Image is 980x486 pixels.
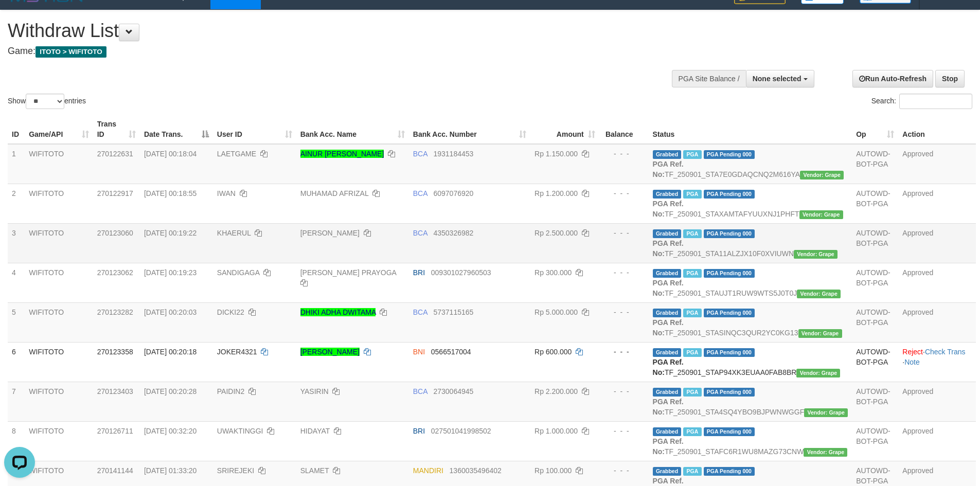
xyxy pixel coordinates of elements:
span: Marked by bhsaldo [683,150,701,159]
td: Approved [898,144,976,184]
span: Copy 5737115165 to clipboard [433,308,473,316]
td: TF_250901_STAP94XK3EUAA0FAB8BR [649,342,852,382]
span: Vendor URL: https://settle31.1velocity.biz [796,369,840,377]
b: PGA Ref. No: [653,398,684,416]
span: PGA Pending [704,269,755,278]
span: Copy 1931184453 to clipboard [433,150,473,158]
span: Rp 1.150.000 [534,150,578,158]
span: BRI [413,268,425,277]
td: 3 [8,223,25,263]
span: Copy 6097076920 to clipboard [433,189,473,197]
th: Date Trans.: activate to sort column descending [140,115,213,144]
span: PGA Pending [704,229,755,238]
h1: Withdraw List [8,21,643,41]
span: 270123282 [97,308,133,316]
th: Op: activate to sort column ascending [852,115,898,144]
td: TF_250901_STAUJT1RUW9WTS5J0T0J [649,263,852,302]
a: Note [904,358,920,366]
span: [DATE] 00:18:04 [144,150,197,158]
span: PGA Pending [704,150,755,159]
td: AUTOWD-BOT-PGA [852,184,898,223]
span: Vendor URL: https://settle31.1velocity.biz [800,171,844,179]
span: [DATE] 00:32:20 [144,427,197,435]
a: Stop [935,70,965,87]
span: SRIREJEKI [217,466,254,475]
span: BCA [413,189,427,197]
span: PGA Pending [704,190,755,199]
span: ITOTO > WIFITOTO [35,46,106,58]
td: TF_250901_STA11ALZJX10F0XVIUWN [649,223,852,263]
span: Marked by bhsaldo [683,190,701,199]
a: HIDAYAT [300,427,330,435]
span: Rp 2.500.000 [534,229,578,237]
span: 270122917 [97,189,133,197]
span: Marked by bhsaldo [683,427,701,436]
td: · · [898,342,976,382]
span: PGA Pending [704,467,755,476]
h4: Game: [8,46,643,57]
span: Grabbed [653,309,682,317]
th: Trans ID: activate to sort column ascending [93,115,140,144]
a: DHIKI ADHA DWITAMA [300,308,376,316]
span: JOKER4321 [217,348,257,356]
a: SLAMET [300,466,329,475]
span: None selected [753,75,801,83]
span: 270126711 [97,427,133,435]
span: Vendor URL: https://settle31.1velocity.biz [804,448,847,457]
a: Reject [902,348,923,356]
td: Approved [898,382,976,421]
th: Action [898,115,976,144]
td: WIFITOTO [25,382,93,421]
select: Showentries [26,94,64,109]
td: TF_250901_STAFC6R1WU8MAZG73CNW [649,421,852,461]
td: AUTOWD-BOT-PGA [852,223,898,263]
span: Marked by bhsaldo [683,388,701,397]
div: - - - [603,465,645,476]
div: - - - [603,386,645,397]
a: [PERSON_NAME] PRAYOGA [300,268,396,277]
span: DICKI22 [217,308,244,316]
td: Approved [898,421,976,461]
td: TF_250901_STA4SQ4YBO9BJPWNWGGF [649,382,852,421]
span: Grabbed [653,348,682,357]
span: Vendor URL: https://settle31.1velocity.biz [794,250,838,259]
td: 4 [8,263,25,302]
span: Marked by bhsaldo [683,467,701,476]
b: PGA Ref. No: [653,318,684,337]
span: UWAKTINGGI [217,427,263,435]
span: Rp 600.000 [534,348,572,356]
span: [DATE] 00:19:23 [144,268,197,277]
span: Rp 300.000 [534,268,572,277]
span: 270122631 [97,150,133,158]
button: None selected [746,70,814,87]
span: [DATE] 00:18:55 [144,189,197,197]
span: BCA [413,229,427,237]
span: Rp 5.000.000 [534,308,578,316]
td: WIFITOTO [25,144,93,184]
span: 270123060 [97,229,133,237]
span: BRI [413,427,425,435]
td: TF_250901_STA7E0GDAQCNQ2M616YA [649,144,852,184]
a: Run Auto-Refresh [852,70,933,87]
th: User ID: activate to sort column ascending [213,115,296,144]
td: TF_250901_STAXAMTAFYUUXNJ1PHFT [649,184,852,223]
td: WIFITOTO [25,263,93,302]
th: Balance [599,115,649,144]
td: AUTOWD-BOT-PGA [852,342,898,382]
span: [DATE] 00:20:18 [144,348,197,356]
span: [DATE] 00:20:28 [144,387,197,395]
div: PGA Site Balance / [672,70,746,87]
td: TF_250901_STASINQC3QUR2YC0KG13 [649,302,852,342]
td: AUTOWD-BOT-PGA [852,263,898,302]
span: Rp 2.200.000 [534,387,578,395]
span: Marked by bhsaldo [683,348,701,357]
span: BCA [413,150,427,158]
div: - - - [603,267,645,278]
td: AUTOWD-BOT-PGA [852,302,898,342]
span: Grabbed [653,190,682,199]
span: LAETGAME [217,150,256,158]
b: PGA Ref. No: [653,358,684,376]
td: WIFITOTO [25,223,93,263]
td: 5 [8,302,25,342]
span: Grabbed [653,388,682,397]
